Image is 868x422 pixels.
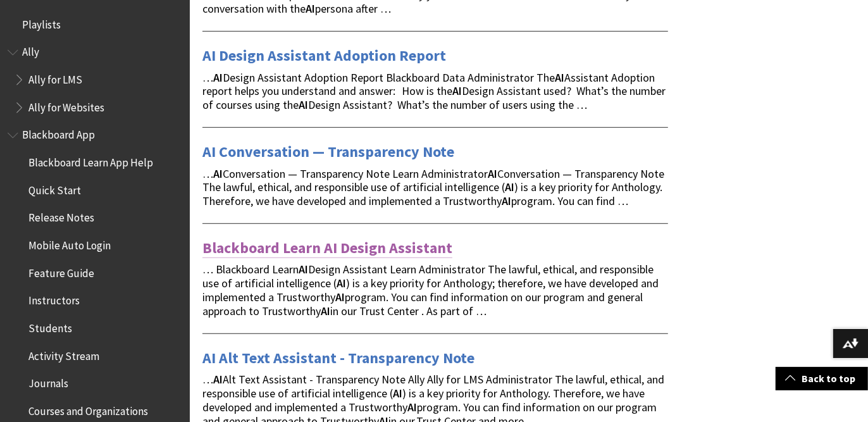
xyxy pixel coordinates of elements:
[28,290,80,307] span: Instructors
[213,70,223,85] strong: AI
[202,166,667,209] span: … Conversation — Transparency Note Learn Administrator Conversation — Transparency Note The lawfu...
[202,348,474,368] a: AI Alt Text Assistant - Transparency Note
[488,166,497,181] strong: AI
[555,70,564,85] strong: AI
[28,373,68,390] span: Journals
[28,318,72,335] span: Students
[202,262,659,318] span: … Blackboard Learn Design Assistant Learn Administrator The lawful, ethical, and responsible use ...
[306,1,315,16] strong: AI
[28,180,81,197] span: Quick Start
[202,238,452,258] a: Blackboard Learn AI Design Assistant
[22,42,39,59] span: Ally
[28,97,104,114] span: Ally for Websites
[22,125,95,142] span: Blackboard App
[337,276,346,290] strong: AI
[28,345,99,363] span: Activity Stream
[213,166,223,181] strong: AI
[28,400,148,418] span: Courses and Organizations
[28,152,153,169] span: Blackboard Learn App Help
[28,235,111,252] span: Mobile Auto Login
[335,290,345,304] strong: AI
[502,194,511,208] strong: AI
[213,372,223,387] strong: AI
[299,97,308,112] strong: AI
[776,367,868,390] a: Back to top
[299,262,308,276] strong: AI
[202,46,446,66] a: AI Design Assistant Adoption Report
[8,42,182,118] nav: Book outline for Anthology Ally Help
[393,386,402,400] strong: AI
[28,208,94,225] span: Release Notes
[28,263,94,280] span: Feature Guide
[505,180,514,194] strong: AI
[28,69,82,86] span: Ally for LMS
[8,14,182,35] nav: Book outline for Playlists
[22,14,61,31] span: Playlists
[202,70,666,113] span: … Design Assistant Adoption Report Blackboard Data Administrator The Assistant Adoption report he...
[452,84,462,98] strong: AI
[202,142,454,162] a: AI Conversation — Transparency Note
[407,400,417,414] strong: AI
[321,304,330,318] strong: AI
